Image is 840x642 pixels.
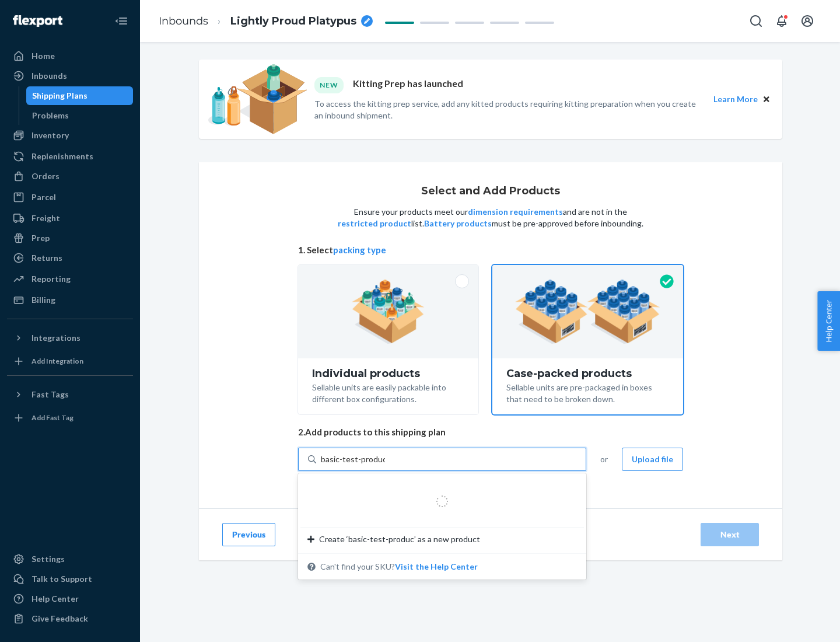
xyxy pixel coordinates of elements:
[600,453,608,465] span: or
[7,47,133,65] a: Home
[770,9,793,33] button: Open notifications
[298,426,683,438] span: 2. Add products to this shipping plan
[7,229,133,247] a: Prep
[32,553,65,565] div: Settings
[744,9,768,33] button: Open Search Box
[337,206,645,229] p: Ensure your products meet our and are not in the list. must be pre-approved before inbounding.
[32,50,55,62] div: Home
[32,212,60,224] div: Freight
[32,170,60,182] div: Orders
[319,533,480,545] span: Create ‘basic-test-produc’ as a new product
[26,106,134,125] a: Problems
[395,561,478,573] button: Create ‘basic-test-produc’ as a new productCan't find your SKU?
[7,291,133,309] a: Billing
[421,186,560,197] h1: Select and Add Products
[314,98,703,121] p: To access the kitting prep service, add any kitted products requiring kitting preparation when yo...
[352,280,425,344] img: individual-pack.facf35554cb0f1810c75b2bd6df2d64e.png
[7,329,133,347] button: Integrations
[7,67,133,85] a: Inbounds
[622,448,683,471] button: Upload file
[468,206,563,218] button: dimension requirements
[338,218,411,229] button: restricted product
[32,356,83,366] div: Add Integration
[32,252,62,264] div: Returns
[713,93,758,106] button: Learn More
[7,589,133,608] a: Help Center
[796,9,819,33] button: Open account menu
[32,70,67,82] div: Inbounds
[710,529,749,540] div: Next
[32,151,93,162] div: Replenishments
[13,15,62,27] img: Flexport logo
[110,9,133,33] button: Close Navigation
[7,270,133,288] a: Reporting
[7,550,133,568] a: Settings
[506,368,669,379] div: Case-packed products
[7,609,133,628] button: Give Feedback
[760,93,773,106] button: Close
[32,232,50,244] div: Prep
[32,110,69,121] div: Problems
[312,368,464,379] div: Individual products
[159,15,208,27] a: Inbounds
[353,77,463,93] p: Kitting Prep has launched
[7,385,133,404] button: Fast Tags
[320,561,478,573] span: Can't find your SKU?
[7,570,133,588] a: Talk to Support
[7,352,133,371] a: Add Integration
[32,294,55,306] div: Billing
[32,413,73,423] div: Add Fast Tag
[32,389,69,400] div: Fast Tags
[7,249,133,267] a: Returns
[7,147,133,166] a: Replenishments
[321,453,385,465] input: Create ‘basic-test-produc’ as a new productCan't find your SKU?Visit the Help Center
[26,86,134,105] a: Shipping Plans
[32,130,69,141] div: Inventory
[701,523,759,546] button: Next
[32,613,88,624] div: Give Feedback
[7,188,133,207] a: Parcel
[314,77,344,93] div: NEW
[222,523,275,546] button: Previous
[7,409,133,427] a: Add Fast Tag
[817,291,840,351] button: Help Center
[312,379,464,405] div: Sellable units are easily packable into different box configurations.
[32,273,71,285] div: Reporting
[7,209,133,228] a: Freight
[32,573,92,585] div: Talk to Support
[298,244,683,256] span: 1. Select
[424,218,492,229] button: Battery products
[32,332,80,344] div: Integrations
[32,191,56,203] div: Parcel
[7,126,133,145] a: Inventory
[32,90,87,102] div: Shipping Plans
[506,379,669,405] div: Sellable units are pre-packaged in boxes that need to be broken down.
[149,4,382,39] ol: breadcrumbs
[230,14,356,29] span: Lightly Proud Platypus
[7,167,133,186] a: Orders
[32,593,79,605] div: Help Center
[333,244,386,256] button: packing type
[515,280,660,344] img: case-pack.59cecea509d18c883b923b81aeac6d0b.png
